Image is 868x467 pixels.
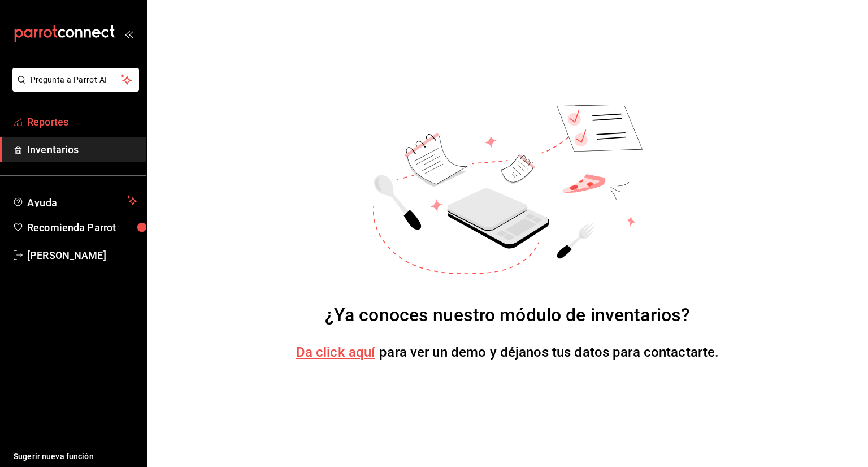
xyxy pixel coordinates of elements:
[27,220,137,235] span: Recomienda Parrot
[27,248,137,263] span: [PERSON_NAME]
[124,29,133,38] button: open_drawer_menu
[27,114,137,129] span: Reportes
[27,194,123,207] span: Ayuda
[8,82,139,94] a: Pregunta a Parrot AI
[325,301,691,328] div: ¿Ya conoces nuestro módulo de inventarios?
[296,344,375,360] a: Da click aquí
[12,68,139,92] button: Pregunta a Parrot AI
[14,451,137,462] span: Sugerir nueva función
[31,74,121,86] span: Pregunta a Parrot AI
[27,142,137,157] span: Inventarios
[379,344,719,360] span: para ver un demo y déjanos tus datos para contactarte.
